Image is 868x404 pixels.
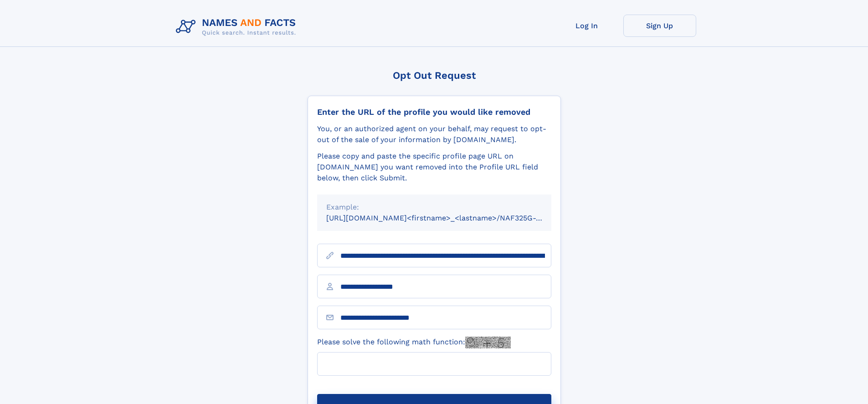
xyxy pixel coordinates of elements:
div: Please copy and paste the specific profile page URL on [DOMAIN_NAME] you want removed into the Pr... [317,151,551,184]
img: Logo Names and Facts [172,15,303,39]
small: [URL][DOMAIN_NAME]<firstname>_<lastname>/NAF325G-xxxxxxxx [326,214,569,222]
div: Example: [326,202,542,213]
div: You, or an authorized agent on your behalf, may request to opt-out of the sale of your informatio... [317,123,551,145]
a: Sign Up [623,15,696,37]
div: Enter the URL of the profile you would like removed [317,107,551,117]
label: Please solve the following math function: [317,337,511,348]
a: Log In [550,15,623,37]
div: Opt Out Request [308,70,561,81]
